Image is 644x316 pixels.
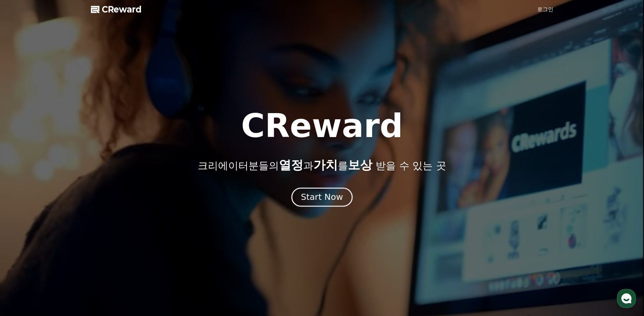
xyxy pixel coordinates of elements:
span: 가치 [313,158,338,172]
p: 크리에이터분들의 과 를 받을 수 있는 곳 [198,158,446,172]
a: Start Now [293,195,351,201]
span: 열정 [279,158,303,172]
a: CReward [91,4,142,15]
span: 설정 [104,224,113,230]
a: 홈 [2,214,45,231]
span: 홈 [21,224,25,230]
span: 보상 [348,158,372,172]
span: 대화 [62,225,70,230]
span: CReward [102,4,142,15]
a: 설정 [87,214,130,231]
a: 로그인 [537,5,553,14]
h1: CReward [241,110,403,142]
a: 대화 [45,214,87,231]
button: Start Now [291,188,353,207]
div: Start Now [301,191,343,203]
